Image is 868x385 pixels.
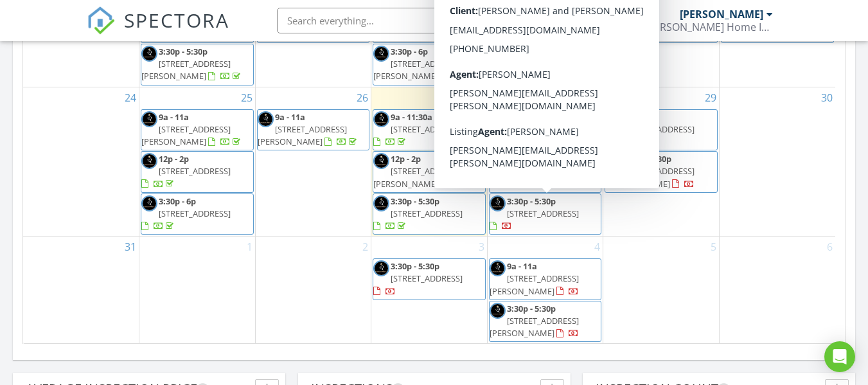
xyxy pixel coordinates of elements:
a: 3:30p - 5:30p [STREET_ADDRESS] [373,195,463,231]
span: [STREET_ADDRESS] [159,208,231,219]
div: Sawyer Home Inspections [644,21,773,33]
a: 12p - 2p [STREET_ADDRESS][PERSON_NAME] [373,153,475,189]
img: high_res_3.jpeg [373,153,389,169]
a: Go to September 4, 2025 [592,237,603,257]
span: 3:30p - 5:30p [391,195,439,207]
img: high_res_3.jpeg [605,153,621,169]
td: Go to August 31, 2025 [23,237,139,344]
span: 3:30p - 5:30p [391,260,439,272]
td: Go to August 24, 2025 [23,87,139,237]
a: 3:30p - 6p [STREET_ADDRESS] [141,195,231,231]
img: high_res_3.jpeg [141,46,157,62]
span: [STREET_ADDRESS][PERSON_NAME] [490,58,579,82]
a: 9a - 11:30a [STREET_ADDRESS] [373,109,486,151]
a: 12p - 2p [STREET_ADDRESS][PERSON_NAME] [373,151,486,193]
span: 12p - 2p [507,153,537,165]
td: Go to September 3, 2025 [371,237,488,344]
a: Go to August 25, 2025 [238,87,255,108]
a: Go to August 28, 2025 [586,87,603,108]
img: high_res_3.jpeg [490,195,506,211]
a: 3:30p - 5:30p [STREET_ADDRESS][PERSON_NAME] [605,153,695,189]
span: [STREET_ADDRESS] [159,165,231,177]
td: Go to September 6, 2025 [719,237,835,344]
span: [STREET_ADDRESS][PERSON_NAME] [490,165,579,189]
a: Go to September 3, 2025 [476,237,487,257]
a: 3:30p - 5:30p [STREET_ADDRESS] [489,193,602,235]
a: 12p - 2p [STREET_ADDRESS] [605,109,718,151]
a: 3:30p - 5:30p [STREET_ADDRESS] [373,260,463,296]
a: Go to August 24, 2025 [122,87,139,108]
span: [STREET_ADDRESS] [507,208,579,219]
span: 12p - 2p [391,153,421,165]
a: Go to August 26, 2025 [354,87,371,108]
a: 3:30p - 6p [STREET_ADDRESS][PERSON_NAME] [373,44,486,85]
img: high_res_3.jpeg [141,111,157,127]
a: Go to September 1, 2025 [244,237,255,257]
span: 9a - 11a [507,260,537,272]
img: high_res_3.jpeg [141,195,157,211]
td: Go to September 2, 2025 [255,237,371,344]
div: [PERSON_NAME] [680,8,763,21]
a: 9a - 11a [STREET_ADDRESS][PERSON_NAME] [258,111,359,147]
img: high_res_3.jpeg [373,111,389,127]
a: 12p - 2p [STREET_ADDRESS] [605,111,695,147]
a: 12p - 2p [STREET_ADDRESS] [141,151,254,193]
td: Go to August 28, 2025 [487,87,603,237]
span: [STREET_ADDRESS][PERSON_NAME] [141,58,231,82]
img: high_res_3.jpeg [373,46,389,62]
span: [STREET_ADDRESS][PERSON_NAME] [141,123,231,147]
span: 9a - 11a [507,111,537,123]
a: 12p - 2p [STREET_ADDRESS] [141,153,231,189]
a: 3:30p - 5:30p [STREET_ADDRESS][PERSON_NAME] [489,301,602,343]
span: [STREET_ADDRESS][PERSON_NAME] [258,123,347,147]
a: 9a - 11a [STREET_ADDRESS][PERSON_NAME] [141,111,243,147]
td: Go to September 4, 2025 [487,237,603,344]
span: 9a - 11a [159,111,189,123]
a: SPECTORA [87,17,229,44]
div: Open Intercom Messenger [824,341,855,372]
input: Search everything... [277,8,534,33]
span: 9a - 11a [275,111,305,123]
img: high_res_3.jpeg [490,46,506,62]
td: Go to August 26, 2025 [255,87,371,237]
a: 3:30p - 5:30p [STREET_ADDRESS][PERSON_NAME] [141,46,243,82]
a: 9a - 11a [STREET_ADDRESS][PERSON_NAME] [489,258,602,300]
td: Go to September 5, 2025 [603,237,720,344]
span: [STREET_ADDRESS][PERSON_NAME] [373,58,463,82]
span: [STREET_ADDRESS][PERSON_NAME] [490,273,579,296]
a: 3:30p - 5:30p [STREET_ADDRESS][PERSON_NAME] [489,44,602,85]
a: Go to August 31, 2025 [122,237,139,257]
td: Go to August 30, 2025 [719,87,835,237]
span: [STREET_ADDRESS][PERSON_NAME] [373,165,463,189]
span: 3:30p - 5:30p [507,195,556,207]
a: 12p - 2p [STREET_ADDRESS][PERSON_NAME] [489,151,602,193]
span: 3:30p - 5:30p [507,303,556,314]
span: [STREET_ADDRESS][PERSON_NAME] [490,123,579,147]
a: 3:30p - 5:30p [STREET_ADDRESS][PERSON_NAME] [490,303,579,339]
a: 9a - 11a [STREET_ADDRESS][PERSON_NAME] [490,260,579,296]
img: The Best Home Inspection Software - Spectora [87,6,115,35]
a: 3:30p - 5:30p [STREET_ADDRESS] [373,258,486,300]
a: Go to September 5, 2025 [708,237,719,257]
a: 3:30p - 5:30p [STREET_ADDRESS][PERSON_NAME] [605,151,718,193]
a: 3:30p - 6p [STREET_ADDRESS] [141,193,254,235]
span: [STREET_ADDRESS][PERSON_NAME] [605,165,695,189]
a: 9a - 11a [STREET_ADDRESS][PERSON_NAME] [257,109,370,151]
span: 3:30p - 5:30p [507,46,556,57]
a: 3:30p - 5:30p [STREET_ADDRESS] [373,193,486,235]
a: Go to August 30, 2025 [819,87,835,108]
img: high_res_3.jpeg [490,260,506,276]
img: high_res_3.jpeg [605,111,621,127]
img: high_res_3.jpeg [490,153,506,169]
img: high_res_3.jpeg [373,260,389,276]
td: Go to August 29, 2025 [603,87,720,237]
a: 3:30p - 6p [STREET_ADDRESS][PERSON_NAME] [373,46,475,82]
span: [STREET_ADDRESS] [391,208,463,219]
span: 12p - 2p [623,111,653,123]
span: 3:30p - 5:30p [159,46,208,57]
td: Go to August 27, 2025 [371,87,488,237]
a: 3:30p - 5:30p [STREET_ADDRESS] [490,195,579,231]
img: high_res_3.jpeg [373,195,389,211]
td: Go to August 25, 2025 [139,87,256,237]
td: Go to September 1, 2025 [139,237,256,344]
